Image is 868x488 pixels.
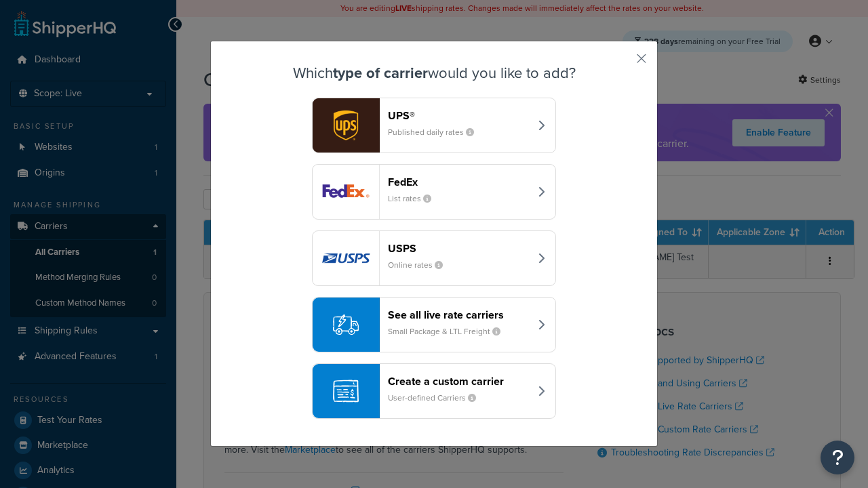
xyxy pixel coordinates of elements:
img: ups logo [313,98,379,152]
small: User-defined Carriers [388,392,487,404]
img: icon-carrier-liverate-becf4550.svg [333,312,359,338]
img: usps logo [313,231,379,285]
header: UPS® [388,109,530,122]
strong: type of carrier [333,62,428,84]
button: Create a custom carrierUser-defined Carriers [312,363,556,419]
header: Create a custom carrier [388,375,530,388]
button: Open Resource Center [821,441,854,474]
img: fedEx logo [313,165,379,219]
header: USPS [388,242,530,255]
small: Online rates [388,259,454,271]
button: See all live rate carriersSmall Package & LTL Freight [312,297,556,352]
small: Published daily rates [388,126,485,138]
button: ups logoUPS®Published daily rates [312,98,556,153]
h3: Which would you like to add? [245,65,623,81]
header: FedEx [388,176,530,188]
img: icon-carrier-custom-c93b8a24.svg [333,378,359,404]
small: Small Package & LTL Freight [388,325,511,338]
header: See all live rate carriers [388,308,530,321]
small: List rates [388,192,442,205]
button: usps logoUSPSOnline rates [312,230,556,286]
button: fedEx logoFedExList rates [312,164,556,220]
